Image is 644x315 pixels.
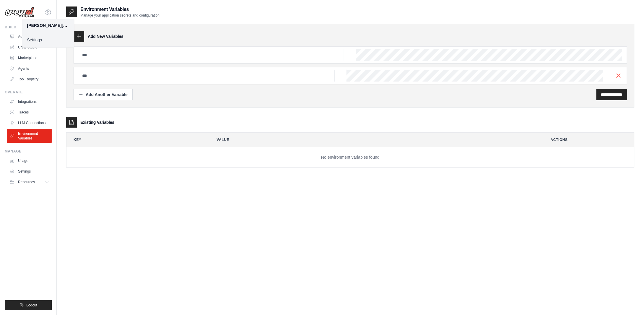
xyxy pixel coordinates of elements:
a: Automations [7,32,52,41]
h3: Add New Variables [88,33,123,39]
a: Usage [7,156,52,165]
span: Logout [26,303,37,308]
div: Manage [5,149,52,154]
th: Value [210,133,539,147]
a: Settings [22,35,74,45]
div: Add Another Variable [79,92,128,98]
h2: Environment Variables [80,6,160,13]
a: Traces [7,108,52,117]
th: Key [66,133,205,147]
div: Build [5,25,52,30]
th: Actions [544,133,634,147]
button: Add Another Variable [74,89,133,100]
div: Operate [5,90,52,95]
p: Manage your application secrets and configuration [80,13,160,18]
a: Environment Variables [7,129,52,143]
a: Tool Registry [7,74,52,84]
span: Resources [18,180,35,184]
td: No environment variables found [66,147,634,168]
img: Logo [5,7,34,18]
button: Logout [5,300,52,310]
a: Agents [7,64,52,73]
div: [PERSON_NAME][EMAIL_ADDRESS][PERSON_NAME][DOMAIN_NAME] [27,22,69,28]
a: Settings [7,167,52,176]
a: Marketplace [7,53,52,63]
button: Resources [7,177,52,187]
a: LLM Connections [7,118,52,128]
a: Crew Studio [7,43,52,52]
a: Integrations [7,97,52,106]
h3: Existing Variables [80,119,114,125]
